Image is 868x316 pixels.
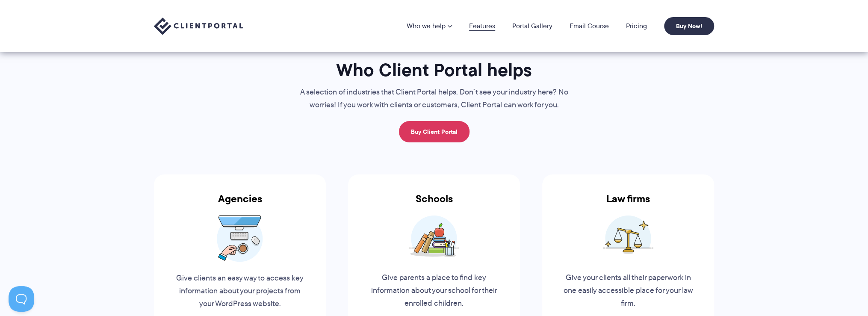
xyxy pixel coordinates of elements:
p: Give clients an easy way to access key information about your projects from your WordPress website. [175,272,305,310]
h3: Schools [348,193,520,215]
p: Give parents a place to find key information about your school for their enrolled children. [369,272,499,310]
h3: Agencies [154,193,326,215]
a: Buy Now! [664,17,714,35]
h3: Law firms [542,193,714,215]
a: Email Course [570,23,609,30]
a: Pricing [626,23,647,30]
a: Features [469,23,495,30]
h1: Who Client Portal helps [291,59,577,81]
a: Buy Client Portal [399,121,469,142]
p: A selection of industries that Client Portal helps. Don’t see your industry here? No worries! If ... [291,86,577,112]
iframe: Toggle Customer Support [9,286,34,312]
a: Who we help [407,23,452,30]
p: Give your clients all their paperwork in one easily accessible place for your law firm. [563,272,693,310]
a: Portal Gallery [512,23,552,30]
